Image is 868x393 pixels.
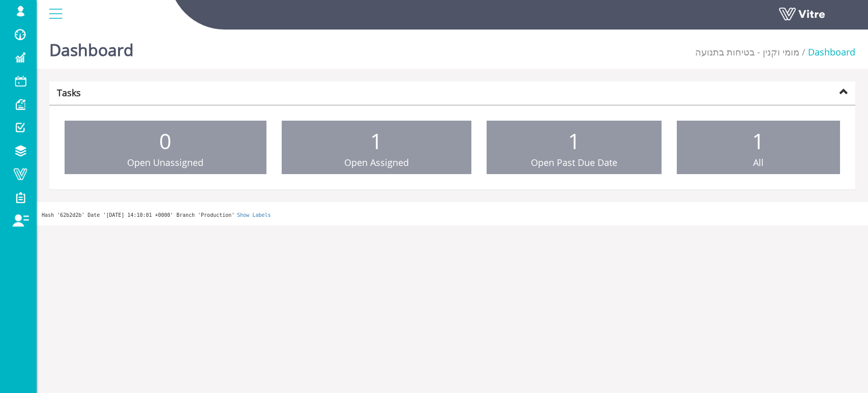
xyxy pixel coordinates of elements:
[531,156,617,169] span: Open Past Due Date
[49,25,134,69] h1: Dashboard
[487,121,662,175] a: 1 Open Past Due Date
[752,126,764,155] span: 1
[344,156,409,169] span: Open Assigned
[799,46,855,59] li: Dashboard
[282,121,472,175] a: 1 Open Assigned
[695,46,799,58] a: מומי וקנין - בטיחות בתנועה
[127,156,203,169] span: Open Unassigned
[65,121,266,175] a: 0 Open Unassigned
[159,126,171,155] span: 0
[753,156,764,169] span: All
[57,87,81,99] strong: Tasks
[42,212,234,218] span: Hash '62b2d2b' Date '[DATE] 14:10:01 +0000' Branch 'Production'
[677,121,841,175] a: 1 All
[370,126,382,155] span: 1
[568,126,580,155] span: 1
[237,212,271,218] a: Show Labels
